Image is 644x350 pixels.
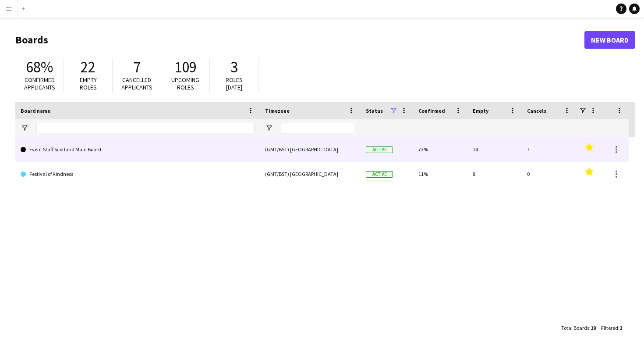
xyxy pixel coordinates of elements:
[265,107,290,114] span: Timezone
[619,325,622,331] span: 2
[467,137,522,161] div: 14
[601,325,618,331] span: Filtered
[522,137,576,161] div: 7
[418,107,445,114] span: Confirmed
[171,76,199,91] span: Upcoming roles
[15,33,584,46] h1: Boards
[26,57,53,77] span: 68%
[133,57,141,77] span: 7
[174,57,197,77] span: 109
[81,57,96,77] span: 22
[265,124,273,132] button: Open Filter Menu
[527,107,546,114] span: Cancels
[21,107,50,114] span: Board name
[21,137,255,162] a: Event Staff Scotland Main Board
[522,162,576,186] div: 0
[121,76,152,91] span: Cancelled applicants
[281,123,355,133] input: Timezone Filter Input
[591,325,596,331] span: 19
[561,325,589,331] span: Total Boards
[226,76,243,91] span: Roles [DATE]
[21,162,255,186] a: Festival of Kindness
[601,319,622,336] div: :
[24,76,55,91] span: Confirmed applicants
[561,319,596,336] div: :
[230,57,238,77] span: 3
[413,137,467,161] div: 73%
[36,123,255,133] input: Board name Filter Input
[366,107,383,114] span: Status
[584,31,635,49] a: New Board
[467,162,522,186] div: 8
[413,162,467,186] div: 11%
[260,162,361,186] div: (GMT/BST) [GEOGRAPHIC_DATA]
[366,171,393,178] span: Active
[260,137,361,161] div: (GMT/BST) [GEOGRAPHIC_DATA]
[473,107,488,114] span: Empty
[366,146,393,153] span: Active
[21,124,28,132] button: Open Filter Menu
[80,76,97,91] span: Empty roles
